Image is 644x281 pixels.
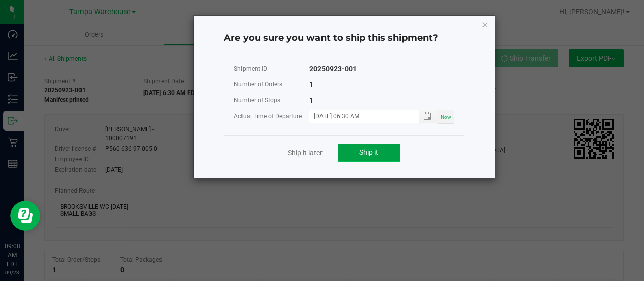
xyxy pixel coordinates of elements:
[234,94,309,107] div: Number of Stops
[234,110,309,123] div: Actual Time of Departure
[419,110,438,122] span: Toggle popup
[338,144,400,162] button: Ship it
[224,32,464,45] h4: Are you sure you want to ship this shipment?
[288,148,323,158] a: Ship it later
[309,78,313,91] div: 1
[234,78,309,91] div: Number of Orders
[234,63,309,75] div: Shipment ID
[10,201,40,231] iframe: Resource center
[441,114,451,120] span: Now
[359,148,378,156] span: Ship it
[481,18,489,30] button: Close
[309,94,313,107] div: 1
[309,110,408,122] input: MM/dd/yyyy HH:MM a
[309,63,357,75] div: 20250923-001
